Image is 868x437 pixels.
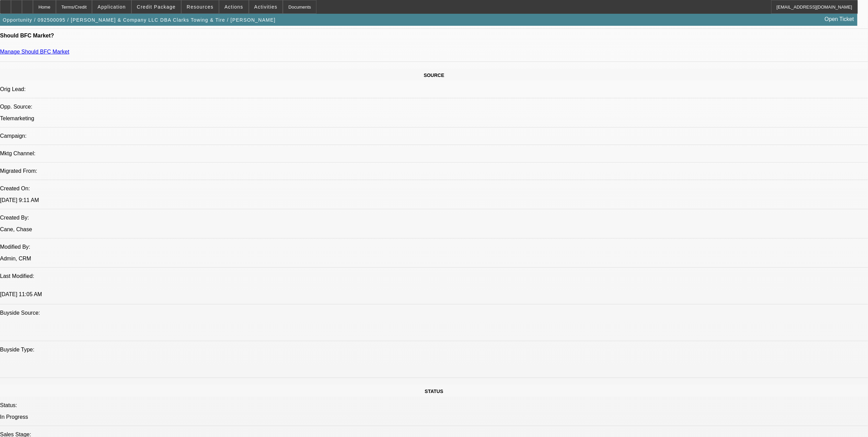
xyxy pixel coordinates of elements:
[224,4,243,10] span: Actions
[3,17,276,23] span: Opportunity / 092500095 / [PERSON_NAME] & Company LLC DBA Clarks Towing & Tire / [PERSON_NAME]
[249,0,283,13] button: Activities
[424,72,444,78] span: SOURCE
[182,0,219,13] button: Resources
[92,0,131,13] button: Application
[132,0,181,13] button: Credit Package
[137,4,176,10] span: Credit Package
[425,389,443,394] span: STATUS
[187,4,213,10] span: Resources
[97,4,126,10] span: Application
[219,0,248,13] button: Actions
[254,4,278,10] span: Activities
[822,13,857,25] a: Open Ticket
